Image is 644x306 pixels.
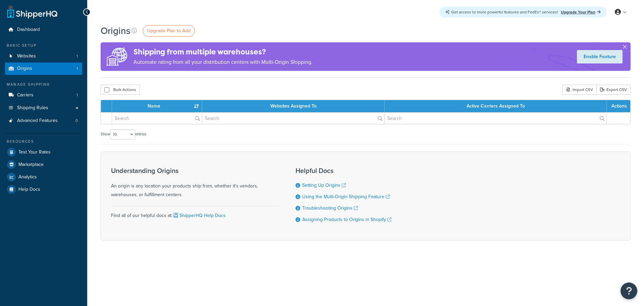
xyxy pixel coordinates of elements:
[596,85,631,95] a: Export CSV
[302,216,391,223] a: Assigning Products to Origins in Shopify
[202,113,384,124] input: Search
[621,282,637,299] button: Open Resource Center
[17,27,40,33] span: Dashboard
[5,62,82,75] a: Origins 1
[18,174,37,180] span: Analytics
[143,25,195,37] a: Upgrade Plan to Add
[5,115,82,127] li: Advanced Features
[5,43,82,48] div: Basic Setup
[5,89,82,101] li: Carriers
[302,182,346,189] a: Setting Up Origins
[112,113,202,124] input: Search
[5,82,82,87] div: Manage Shipping
[111,167,279,174] h3: Understanding Origins
[111,206,279,220] div: Find all of our helpful docs at:
[385,113,606,124] input: Search
[302,205,358,212] a: Troubleshooting Origins
[133,46,313,57] h4: Shipping from multiple warehouses?
[5,50,82,62] li: Websites
[561,9,601,15] a: Upgrade Your Plan
[101,42,133,71] img: ad-origins-multi-dfa493678c5a35abed25fd24b4b8a3fa3505936ce257c16c00bdefe2f3200be3.png
[5,115,82,127] a: Advanced Features 0
[5,171,82,183] a: Analytics
[5,159,82,171] a: Marketplace
[5,183,82,195] a: Help Docs
[75,118,78,124] span: 0
[76,66,78,72] span: 1
[17,118,58,124] span: Advanced Features
[451,9,558,15] span: Get access to more powerful features and FedEx® services!
[17,66,32,72] span: Origins
[76,92,78,98] span: 1
[17,105,48,111] span: Shipping Rules
[5,50,82,62] a: Websites 1
[5,89,82,101] a: Carriers 1
[302,193,390,200] a: Using the Multi-Origin Shipping Feature
[17,92,34,98] span: Carriers
[133,57,313,67] p: Automate rating from all your distribution centers with Multi-Origin Shipping.
[5,24,82,36] a: Dashboard
[76,53,78,59] span: 1
[147,27,191,34] span: Upgrade Plan to Add
[110,129,135,139] select: Showentries
[18,149,51,155] span: Test Your Rates
[607,100,630,112] th: Actions
[577,50,623,63] a: Enable Feature
[172,212,226,219] a: ShipperHQ Help Docs
[5,146,82,158] a: Test Your Rates
[101,85,140,95] button: Bulk Actions
[18,162,44,168] span: Marketplace
[101,24,130,37] h1: Origins
[7,5,57,18] a: ShipperHQ Home
[5,139,82,144] div: Resources
[385,100,607,112] th: Active Carriers Assigned To
[18,187,40,192] span: Help Docs
[5,62,82,75] li: Origins
[112,100,202,112] th: Name
[17,53,36,59] span: Websites
[5,102,82,114] a: Shipping Rules
[111,167,279,199] div: An origin is any location your products ship from, whether it's vendors, warehouses, or fulfillme...
[101,129,146,139] label: Show entries
[202,100,385,112] th: Websites Assigned To
[562,85,596,95] div: Import CSV
[296,167,391,174] h3: Helpful Docs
